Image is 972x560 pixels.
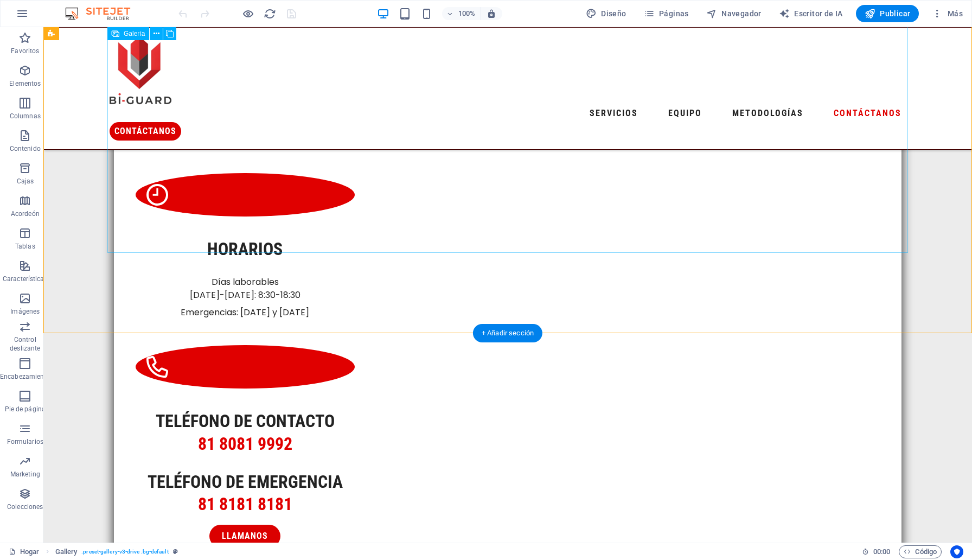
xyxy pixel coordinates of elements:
[11,47,39,55] font: Favoritos
[482,329,534,337] font: + Añadir sección
[640,5,693,22] button: Páginas
[794,9,843,18] font: Escritor de IA
[62,7,144,20] img: Logotipo del editor
[263,7,276,20] button: recargar
[601,9,626,18] font: Diseño
[928,5,967,22] button: Más
[721,9,762,18] font: Navegador
[915,548,937,556] font: Código
[856,5,919,22] button: Publicar
[173,549,178,555] i: This element is a customizable preset
[264,8,276,20] i: Recargar página
[10,112,41,120] font: Columnas
[11,210,40,218] font: Acordeón
[702,5,766,22] button: Navegador
[9,80,41,87] font: Elementos
[659,9,689,18] font: Páginas
[899,545,942,558] button: Código
[260,111,284,124] font: 12345
[7,503,43,511] font: Colecciones
[17,177,34,185] font: Cajas
[950,545,963,558] button: Centrados en el usuario
[5,405,46,413] font: Pie de página
[15,243,35,250] font: Tablas
[55,545,178,558] nav: migaja de pan
[81,545,168,558] span: . preset-gallery-v3-drive .bg-default
[9,545,40,558] a: Haga clic para cancelar la selección. Haga doble clic para abrir Páginas.
[948,9,963,18] font: Más
[3,275,48,283] font: Características
[581,5,631,22] button: Diseño
[487,9,496,18] i: Al cambiar el tamaño, se ajusta automáticamente el nivel de zoom para adaptarse al dispositivo el...
[120,111,258,124] font: Apodaca, [GEOGRAPHIC_DATA]
[7,438,43,446] font: Formularios
[241,7,254,20] button: Haga clic aquí para salir del modo de vista previa y continuar editando
[20,548,39,556] font: Hogar
[55,545,78,558] span: Click to select. Double-click to edit
[442,7,481,20] button: 100%
[862,545,891,558] h6: Tiempo de sesión
[880,9,910,18] font: Publicar
[10,145,41,152] font: Contenido
[124,30,145,37] font: Galería
[458,9,475,17] font: 100%
[873,548,890,556] font: 00:00
[775,5,847,22] button: Escritor de IA
[10,308,40,315] font: Imágenes
[10,336,40,352] font: Control deslizante
[10,470,40,478] font: Marketing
